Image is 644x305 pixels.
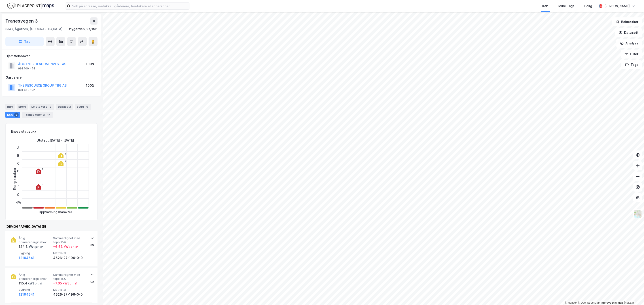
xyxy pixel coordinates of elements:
[621,50,642,58] button: Filter
[85,104,89,109] div: 6
[15,175,21,183] div: E
[65,152,66,155] div: 1
[86,61,95,67] div: 100%
[558,3,574,9] div: Mine Tags
[53,251,86,255] span: Matrikkel
[22,112,53,118] div: Transaksjoner
[42,168,43,171] div: 2
[6,75,97,80] div: Gårdeiere
[19,288,51,292] span: Bygning
[19,273,51,281] span: Årlig primærenergibehov
[75,104,91,110] div: Bygg
[14,113,19,117] div: 5
[5,26,62,32] div: 5347, Ågotnes, [GEOGRAPHIC_DATA]
[612,17,642,26] button: Bokmerker
[53,292,86,297] div: 4626-27-196-0-0
[7,2,54,10] img: logo.f888ab2527a4732fd821a326f86c7f29.svg
[53,244,78,249] div: + 6.63 kWt pr. ㎡
[53,255,86,261] div: 4626-27-196-0-0
[19,251,51,255] span: Bygning
[615,28,642,37] button: Datasett
[5,104,15,110] div: Info
[37,138,74,143] div: Utstedt : [DATE] - [DATE]
[633,210,642,218] img: Z
[28,244,43,249] div: kWt pr. ㎡
[5,37,44,46] button: Tag
[15,144,21,152] div: A
[616,39,642,48] button: Analyse
[56,104,73,110] div: Datasett
[11,129,36,134] div: Enova statistikk
[19,236,51,244] span: Årlig primærenergibehov
[17,104,28,110] div: Eiere
[18,88,35,92] div: 881 653 192
[27,281,42,286] div: kWt pr. ㎡
[15,191,21,198] div: G
[5,112,20,118] div: ESG
[622,284,644,305] iframe: Chat Widget
[18,67,35,70] div: 991 100 474
[19,244,43,249] div: 124.8
[53,281,77,286] div: + 7.65 kWt pr. ㎡
[5,224,97,229] div: [DEMOGRAPHIC_DATA] (5)
[69,26,97,32] div: Øygarden, 27/196
[48,104,53,109] div: 2
[5,17,38,25] div: Tranesvegen 3
[542,3,549,9] div: Kart
[565,301,577,304] a: Mapbox
[65,160,66,163] div: 1
[604,3,630,9] div: [PERSON_NAME]
[47,113,51,117] div: 17
[15,152,21,159] div: B
[53,236,86,244] span: Sammenlignet med topp 15%
[39,209,72,215] div: Oppvarmingskarakter
[19,255,34,261] button: 12194641
[70,3,190,9] input: Søk på adresse, matrikkel, gårdeiere, leietakere eller personer
[30,104,54,110] div: Leietakere
[6,53,97,59] div: Hjemmelshaver
[601,301,623,304] a: Improve this map
[19,281,42,286] div: 115.4
[15,159,21,167] div: C
[53,288,86,292] span: Matrikkel
[578,301,600,304] a: OpenStreetMap
[621,60,642,69] button: Tags
[12,168,17,190] div: Energikarakter
[15,183,21,191] div: F
[584,3,592,9] div: Bolig
[53,273,86,281] span: Sammenlignet med topp 15%
[42,184,43,186] div: 1
[15,167,21,175] div: D
[86,83,95,88] div: 100%
[15,198,21,206] div: N/A
[19,292,34,297] button: 12194641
